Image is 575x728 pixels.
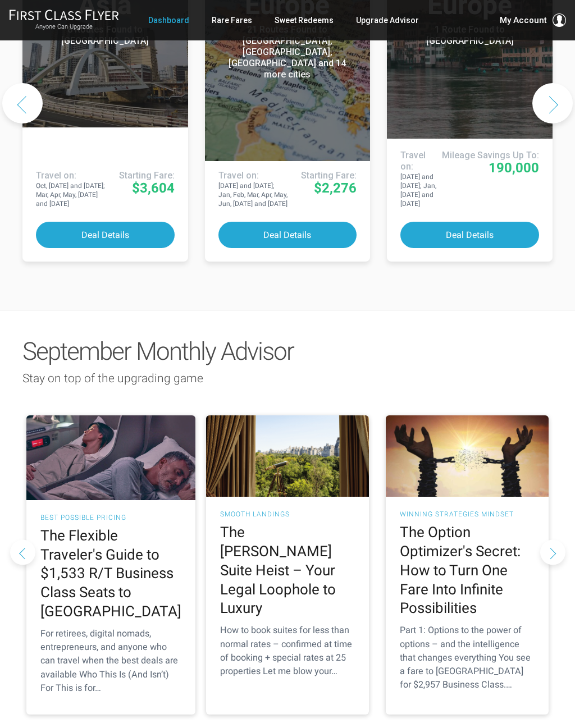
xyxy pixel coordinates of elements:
span: September Monthly Advisor [22,337,294,366]
h2: The [PERSON_NAME] Suite Heist – Your Legal Loophole to Luxury [220,523,355,618]
a: Sweet Redeems [275,10,334,30]
div: How to book suites for less than normal rates – confirmed at time of booking + special rates at 2... [220,624,355,678]
span: Stay on top of the upgrading game [22,372,203,385]
small: Anyone Can Upgrade [9,23,119,31]
button: Previous slide [2,83,43,123]
h3: Best Possible Pricing [40,514,181,521]
span: My Account [500,13,547,27]
a: Best Possible Pricing The Flexible Traveler's Guide to $1,533 R/T Business Class Seats to [GEOGRA... [26,415,195,715]
h2: The Flexible Traveler's Guide to $1,533 R/T Business Class Seats to [GEOGRAPHIC_DATA] [40,526,181,621]
img: First Class Flyer [9,9,119,21]
a: Dashboard [148,10,189,30]
a: Winning Strategies Mindset The Option Optimizer's Secret: How to Turn One Fare Into Infinite Poss... [386,415,549,715]
button: Next slide [540,540,565,565]
h3: Smooth Landings [220,511,355,518]
button: My Account [500,13,566,27]
button: Previous slide [10,540,35,565]
button: Deal Details [36,222,175,248]
div: For retirees, digital nomads, entrepreneurs, and anyone who can travel when the best deals are av... [40,627,181,695]
h3: Winning Strategies Mindset [400,511,535,518]
button: Deal Details [400,222,539,248]
button: Next slide [532,83,573,123]
h2: The Option Optimizer's Secret: How to Turn One Fare Into Infinite Possibilities [400,523,535,618]
div: 21 Routes Found to [GEOGRAPHIC_DATA], [GEOGRAPHIC_DATA], [GEOGRAPHIC_DATA] and 14 more cities [225,24,350,80]
a: Rare Fares [212,10,252,30]
a: Smooth Landings The [PERSON_NAME] Suite Heist – Your Legal Loophole to Luxury How to book suites ... [206,415,369,715]
a: Upgrade Advisor [356,10,419,30]
button: Deal Details [218,222,357,248]
div: Part 1: Options to the power of options – and the intelligence that changes everything You see a ... [400,624,535,692]
a: First Class FlyerAnyone Can Upgrade [9,9,119,31]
